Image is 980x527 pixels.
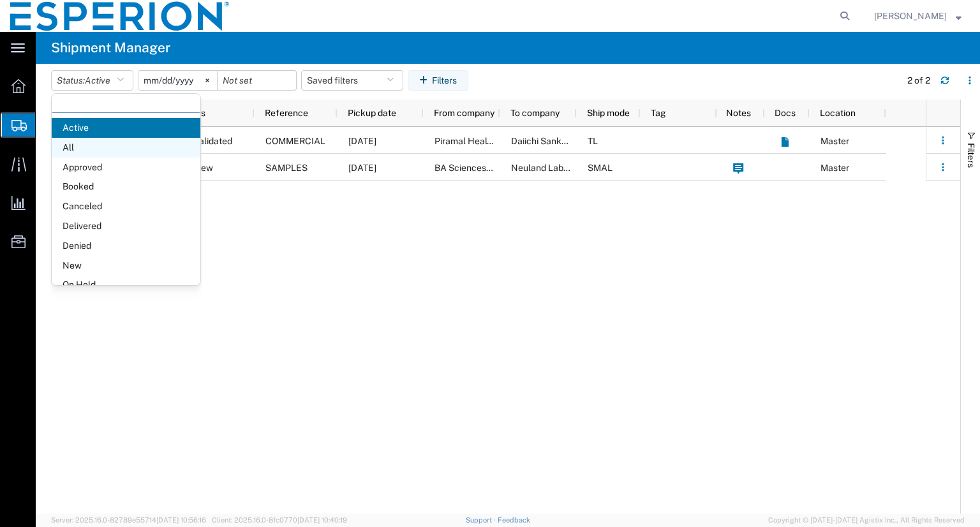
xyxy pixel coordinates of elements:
span: Filters [966,143,976,168]
span: COMMERCIAL [265,136,325,146]
span: Copyright © [DATE]-[DATE] Agistix Inc., All Rights Reserved [768,515,965,526]
span: Delivered [52,216,200,236]
span: New [52,256,200,276]
span: [DATE] 10:56:16 [156,516,206,524]
span: Canceled [52,197,200,216]
span: Pickup date [348,108,396,118]
span: Tag [651,108,666,118]
span: Approved [52,158,200,177]
span: 08/12/2025 [348,136,376,146]
span: On Hold [52,275,200,295]
button: Saved filters [301,70,403,91]
button: [PERSON_NAME] [873,8,962,24]
span: New [194,154,213,181]
span: To company [510,108,560,118]
span: Active [85,75,110,85]
span: SMAL [588,163,612,173]
span: Server: 2025.16.0-82789e55714 [51,516,206,524]
span: Client: 2025.16.0-8fc0770 [212,516,347,524]
span: Philippe Jayat [874,9,947,23]
span: [DATE] 10:40:19 [297,516,347,524]
span: Active [52,118,200,138]
span: Neuland Laboratories Ltd (Unit-II) [511,163,646,173]
span: SAMPLES [265,163,308,173]
span: Reference [265,108,308,118]
span: Ship mode [587,108,630,118]
span: From company [434,108,494,118]
span: TL [588,136,598,146]
span: Notes [726,108,751,118]
span: Daiichi Sankyo Europe GmbH [511,136,630,146]
span: Piramal Healthcare UK Ltd [434,136,543,146]
span: 08/08/2025 [348,163,376,173]
h4: Shipment Manager [51,32,170,64]
span: Location [820,108,856,118]
input: Not set [138,71,217,90]
span: Docs [775,108,796,118]
a: Feedback [498,516,530,524]
button: Filters [408,70,468,91]
span: Booked [52,177,200,197]
span: Master [820,163,849,173]
span: Master [820,136,849,146]
span: BA Sciences, Inc. [434,163,505,173]
span: Denied [52,236,200,256]
div: 2 of 2 [907,74,930,87]
a: Support [466,516,498,524]
span: All [52,138,200,158]
input: Not set [218,71,296,90]
span: Validated [194,128,232,154]
button: Status:Active [51,70,133,91]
